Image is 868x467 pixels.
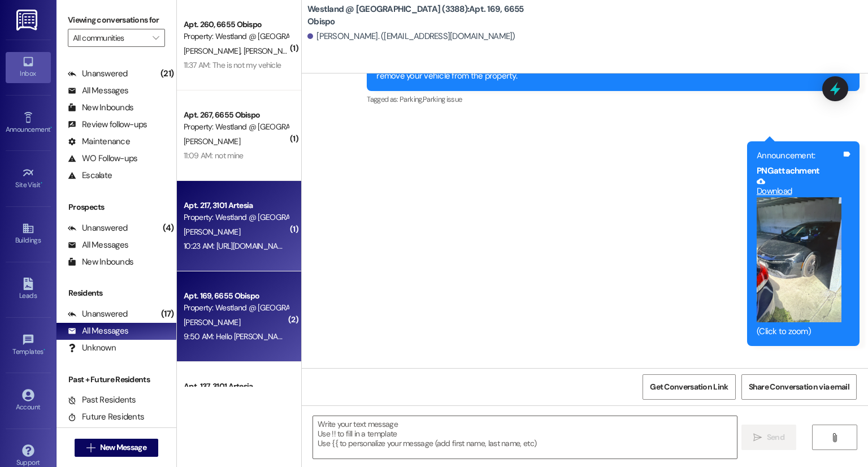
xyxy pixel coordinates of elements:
img: ResiDesk Logo [16,10,40,31]
div: (Click to zoom) [757,326,841,338]
div: [PERSON_NAME]. ([EMAIL_ADDRESS][DOMAIN_NAME]) [307,31,515,42]
div: WO Follow-ups [68,153,137,165]
span: New Message [100,442,146,453]
span: Get Conversation Link [650,381,728,393]
div: Property: Westland @ [GEOGRAPHIC_DATA] (3388) [184,211,288,223]
div: Unanswered [68,308,128,320]
button: Share Conversation via email [741,374,857,400]
span: [PERSON_NAME] [184,136,240,146]
span: [PERSON_NAME] [244,46,300,56]
div: 10:23 AM: [URL][DOMAIN_NAME] [184,241,290,251]
button: Send [741,425,796,450]
div: 11:09 AM: not mine [184,150,243,161]
span: • [44,346,45,354]
b: PNG attachment [757,165,819,176]
div: Unanswered [68,222,128,234]
a: Leads [6,274,51,305]
div: (17) [158,305,176,323]
div: Property: Westland @ [GEOGRAPHIC_DATA] (3388) [184,31,288,42]
div: Maintenance [68,136,130,148]
div: Apt. 267, 6655 Obispo [184,109,288,121]
div: Prospects [57,201,176,213]
a: Account [6,386,51,416]
button: Get Conversation Link [643,374,735,400]
span: [PERSON_NAME] [184,317,240,327]
a: Download [757,177,841,197]
span: Parking issue [423,94,462,104]
div: Apt. 260, 6655 Obispo [184,19,288,31]
div: Apt. 137, 3101 Artesia [184,380,288,392]
span: • [41,179,42,187]
i:  [753,433,762,442]
div: Past + Future Residents [57,374,176,386]
span: Share Conversation via email [749,381,849,393]
div: Announcement: [757,150,841,162]
div: All Messages [68,325,128,337]
b: Westland @ [GEOGRAPHIC_DATA] (3388): Apt. 169, 6655 Obispo [307,3,533,28]
div: New Inbounds [68,256,133,268]
div: All Messages [68,239,128,251]
a: Inbox [6,52,51,83]
a: Site Visit • [6,163,51,194]
i:  [830,433,839,442]
div: 11:37 AM: The is not my vehicle [184,60,281,70]
div: Tagged as: [367,91,860,107]
button: Zoom image [757,197,841,322]
span: [PERSON_NAME] [184,46,244,56]
i:  [153,33,159,42]
div: All Messages [68,85,128,97]
a: Buildings [6,219,51,249]
div: Escalate [68,170,112,181]
span: Parking , [400,94,423,104]
div: (21) [158,65,176,83]
div: Residents [57,287,176,299]
div: Property: Westland @ [GEOGRAPHIC_DATA] (3388) [184,121,288,133]
label: Viewing conversations for [68,11,165,29]
div: Future Residents [68,411,144,423]
input: All communities [73,29,147,47]
span: Send [767,431,784,443]
div: (4) [160,219,176,237]
div: Review follow-ups [68,119,147,131]
div: Past Residents [68,394,136,406]
div: New Inbounds [68,102,133,114]
span: [PERSON_NAME] [184,227,240,237]
i:  [86,443,95,452]
div: 9:50 AM: Hello [PERSON_NAME]///this is not my vehicle [184,331,363,341]
div: Apt. 217, 3101 Artesia [184,200,288,211]
div: Property: Westland @ [GEOGRAPHIC_DATA] (3388) [184,302,288,314]
button: New Message [75,439,158,457]
div: Apt. 169, 6655 Obispo [184,290,288,302]
div: Unanswered [68,68,128,80]
span: • [50,124,52,132]
a: Templates • [6,330,51,361]
div: Unknown [68,342,116,354]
